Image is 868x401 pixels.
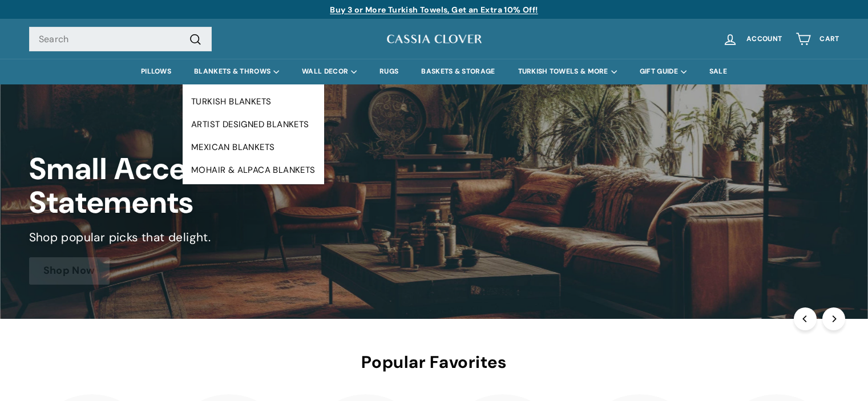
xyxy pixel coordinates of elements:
summary: BLANKETS & THROWS [183,59,290,84]
a: MEXICAN BLANKETS [183,136,324,159]
h2: Popular Favorites [29,353,839,372]
summary: TURKISH TOWELS & MORE [507,59,628,84]
a: MOHAIR & ALPACA BLANKETS [183,159,324,181]
a: Buy 3 or More Turkish Towels, Get an Extra 10% Off! [330,5,538,15]
a: ARTIST DESIGNED BLANKETS [183,113,324,136]
a: TURKISH BLANKETS [183,90,324,113]
div: Primary [6,59,862,84]
a: Account [716,22,789,56]
a: BASKETS & STORAGE [410,59,506,84]
summary: WALL DECOR [290,59,368,84]
a: PILLOWS [130,59,183,84]
span: Cart [819,35,839,43]
a: RUGS [368,59,410,84]
input: Search [29,27,212,52]
a: Cart [789,22,846,56]
button: Next [822,307,845,330]
summary: GIFT GUIDE [628,59,698,84]
a: SALE [698,59,738,84]
button: Previous [794,307,817,330]
span: Account [746,35,782,43]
